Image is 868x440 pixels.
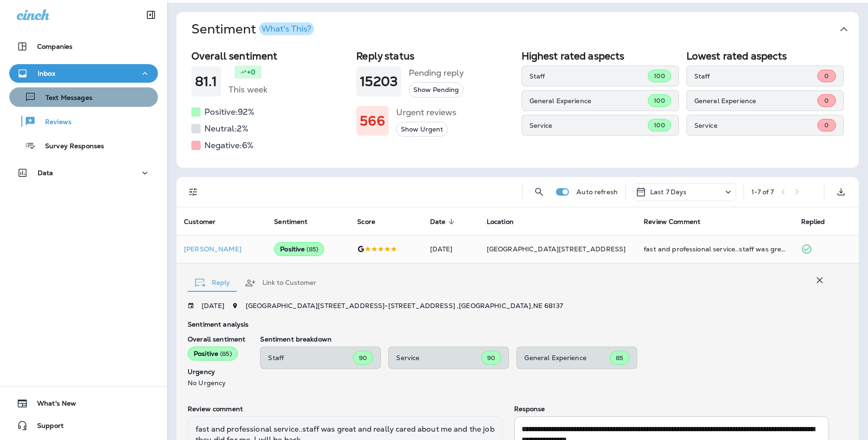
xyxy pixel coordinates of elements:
span: 0 [824,97,829,105]
button: Data [9,164,158,182]
h1: 566 [360,113,385,129]
p: Overall sentiment [188,335,245,343]
h2: Highest rated aspects [522,50,679,62]
h1: Sentiment [191,21,314,37]
div: What's This? [261,25,311,33]
div: Positive [188,347,238,361]
p: General Experience [694,97,817,105]
span: Customer [184,217,228,226]
span: 0 [824,121,829,129]
span: [GEOGRAPHIC_DATA][STREET_ADDRESS] [487,245,626,253]
span: Replied [801,218,825,226]
p: No Urgency [188,379,245,387]
button: Show Urgent [396,122,448,137]
button: Support [9,416,158,435]
p: +0 [247,67,255,77]
p: General Experience [529,97,648,105]
p: Urgency [188,368,245,375]
h1: 81.1 [195,74,217,89]
span: 90 [359,354,367,362]
span: Customer [184,218,215,226]
p: Sentiment breakdown [260,335,829,343]
div: Click to view Customer Drawer [184,245,259,253]
span: Replied [801,217,837,226]
p: Service [529,122,648,129]
h5: Positive: 92 % [204,105,255,119]
h5: Urgent reviews [396,105,457,120]
span: Location [487,217,526,226]
span: Sentiment [274,218,307,226]
h5: Negative: 6 % [204,138,254,153]
div: 1 - 7 of 7 [751,188,774,196]
button: Search Reviews [530,183,548,201]
p: Data [38,169,53,177]
p: Companies [37,43,72,50]
span: [GEOGRAPHIC_DATA][STREET_ADDRESS] - [STREET_ADDRESS] , [GEOGRAPHIC_DATA] , NE 68137 [246,302,563,310]
span: Review Comment [644,217,712,226]
span: What's New [28,400,76,411]
button: SentimentWhat's This? [184,12,866,46]
button: What's New [9,394,158,413]
h1: 15203 [360,74,398,89]
span: 100 [654,121,665,129]
p: Response [514,405,829,413]
p: Staff [268,354,353,361]
span: 0 [824,72,829,80]
p: Staff [694,72,817,80]
p: Service [694,122,817,129]
p: Reviews [36,118,72,127]
h5: Neutral: 2 % [204,121,248,136]
p: [PERSON_NAME] [184,245,259,253]
button: Show Pending [409,82,463,98]
span: 100 [654,97,665,105]
p: Review comment [188,405,503,413]
div: Positive [274,242,324,256]
p: Service [396,354,481,361]
button: Text Messages [9,87,158,107]
span: 85 [616,354,623,362]
h2: Overall sentiment [191,50,349,62]
button: Inbox [9,64,158,83]
span: Sentiment [274,217,320,226]
span: 100 [654,72,665,80]
span: 90 [487,354,495,362]
span: Support [28,422,64,433]
button: Reply [188,266,237,300]
p: [DATE] [202,302,224,309]
p: Survey Responses [36,142,104,151]
button: Survey Responses [9,136,158,155]
p: Sentiment analysis [188,321,829,328]
div: SentimentWhat's This? [176,46,859,168]
span: Score [357,217,387,226]
h2: Reply status [356,50,514,62]
span: Location [487,218,514,226]
span: Score [357,218,375,226]
span: Date [430,218,446,226]
span: Review Comment [644,218,700,226]
p: Last 7 Days [650,188,687,196]
p: Inbox [38,70,55,77]
h5: This week [228,82,268,97]
p: Auto refresh [576,188,618,196]
span: ( 85 ) [307,245,318,253]
button: What's This? [259,22,314,35]
button: Link to Customer [237,266,324,300]
button: Filters [184,183,202,201]
p: Staff [529,72,648,80]
p: Text Messages [36,94,92,103]
h2: Lowest rated aspects [686,50,844,62]
button: Companies [9,37,158,56]
button: Export as CSV [832,183,850,201]
button: Collapse Sidebar [138,6,164,24]
td: [DATE] [423,235,479,263]
p: General Experience [524,354,610,361]
span: Date [430,217,458,226]
button: Reviews [9,112,158,131]
div: fast and professional service..staff was great and really cared about me and the job they did for... [644,244,786,254]
span: ( 85 ) [220,350,232,358]
h5: Pending reply [409,66,464,80]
